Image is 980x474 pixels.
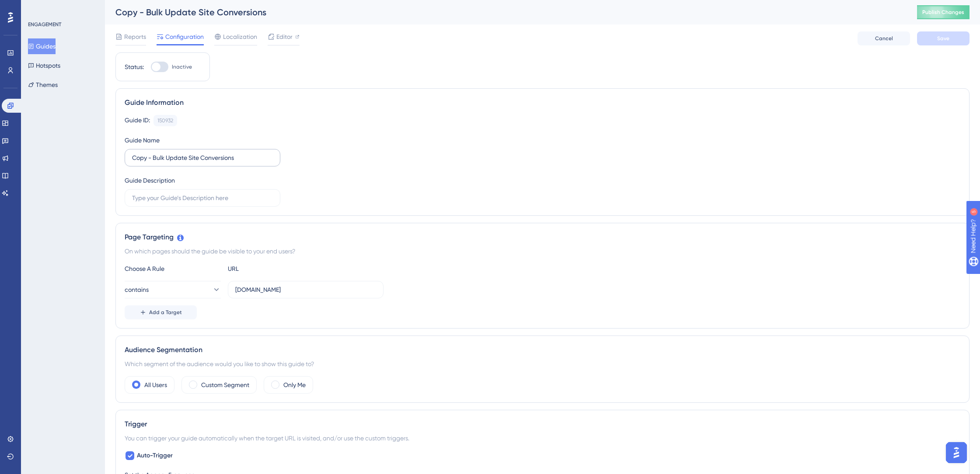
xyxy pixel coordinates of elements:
div: Guide Information [125,97,960,108]
span: Cancel [875,35,893,42]
div: URL [228,263,324,274]
button: Themes [28,77,58,93]
label: Custom Segment [201,380,249,390]
input: Type your Guide’s Name here [132,153,273,163]
input: yourwebsite.com/path [235,285,376,294]
button: contains [125,281,221,298]
span: Inactive [172,63,192,70]
div: Guide ID: [125,115,150,126]
span: Editor [276,31,293,42]
span: Configuration [165,31,204,42]
span: Reports [124,31,146,42]
span: Auto-Trigger [137,450,173,461]
div: On which pages should the guide be visible to your end users? [125,246,960,256]
div: Guide Name [125,135,160,145]
label: All Users [144,380,167,390]
button: Publish Changes [917,5,970,19]
span: Add a Target [149,309,182,316]
button: Cancel [858,31,910,45]
div: Which segment of the audience would you like to show this guide to? [125,359,960,369]
input: Type your Guide’s Description here [132,193,273,203]
div: Guide Description [125,175,175,186]
div: Page Targeting [125,232,960,242]
button: Add a Target [125,305,197,319]
div: Status: [125,62,144,72]
div: Copy - Bulk Update Site Conversions [115,6,895,18]
div: Trigger [125,419,960,429]
div: You can trigger your guide automatically when the target URL is visited, and/or use the custom tr... [125,433,960,443]
div: Audience Segmentation [125,345,960,355]
div: 5 [61,4,63,11]
div: ENGAGEMENT [28,21,61,28]
span: Localization [223,31,257,42]
div: 150932 [157,117,173,124]
button: Hotspots [28,58,60,73]
span: Need Help? [21,2,55,13]
iframe: UserGuiding AI Assistant Launcher [943,439,970,466]
span: contains [125,284,149,295]
div: Choose A Rule [125,263,221,274]
label: Only Me [283,380,306,390]
span: Save [937,35,949,42]
button: Save [917,31,970,45]
span: Publish Changes [922,9,964,16]
button: Guides [28,38,56,54]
